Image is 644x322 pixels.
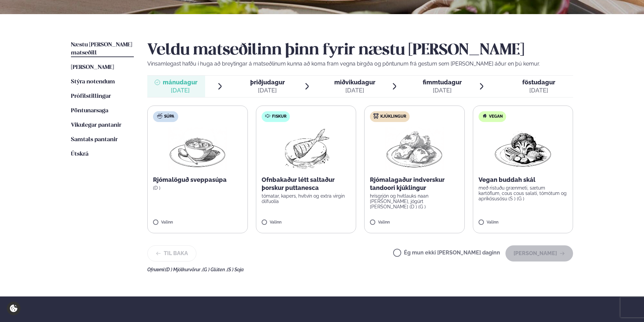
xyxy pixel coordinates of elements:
[479,176,568,184] p: Vegan buddah skál
[276,127,336,170] img: Fish.png
[71,150,88,158] a: Útskrá
[370,193,459,209] p: hrísgrjón og hvítlauks naan [PERSON_NAME], jógúrt [PERSON_NAME] (D ) (G )
[71,93,111,99] span: Prófílstillingar
[202,267,227,272] span: (G ) Glúten ,
[522,86,555,94] div: [DATE]
[164,114,174,119] span: Súpa
[522,79,555,86] span: föstudagur
[262,176,351,192] p: Ofnbakaður létt saltaður þorskur puttanesca
[227,267,244,272] span: (S ) Soja
[71,79,115,85] span: Stýra notendum
[505,245,573,261] button: [PERSON_NAME]
[423,79,462,86] span: fimmtudagur
[71,92,111,100] a: Prófílstillingar
[71,78,115,86] a: Stýra notendum
[71,64,114,72] a: [PERSON_NAME]
[153,185,242,191] p: (D )
[334,86,375,94] div: [DATE]
[250,79,285,86] span: þriðjudagur
[370,176,459,192] p: Rjómalagaður indverskur tandoori kjúklingur
[373,113,379,119] img: chicken.svg
[71,65,114,70] span: [PERSON_NAME]
[262,193,351,204] p: tómatar, kapers, hvítvín og extra virgin ólífuolía
[163,86,197,94] div: [DATE]
[71,107,108,115] a: Pöntunarsaga
[385,127,444,170] img: Chicken-thighs.png
[71,42,132,56] span: Næstu [PERSON_NAME] matseðill
[380,114,406,119] span: Kjúklingur
[71,137,118,143] span: Samtals pantanir
[493,127,553,170] img: Vegan.png
[423,86,462,94] div: [DATE]
[147,245,196,261] button: Til baka
[147,60,573,68] p: Vinsamlegast hafðu í huga að breytingar á matseðlinum kunna að koma fram vegna birgða og pöntunum...
[147,267,573,272] div: Ofnæmi:
[71,121,121,129] a: Vikulegar pantanir
[272,114,287,119] span: Fiskur
[250,86,285,94] div: [DATE]
[71,41,134,57] a: Næstu [PERSON_NAME] matseðill
[71,122,121,128] span: Vikulegar pantanir
[153,176,242,184] p: Rjómalöguð sveppasúpa
[163,79,197,86] span: mánudagur
[71,151,88,157] span: Útskrá
[489,114,503,119] span: Vegan
[71,136,118,144] a: Samtals pantanir
[165,267,202,272] span: (D ) Mjólkurvörur ,
[7,301,21,315] a: Cookie settings
[157,113,162,119] img: soup.svg
[168,127,227,170] img: Soup.png
[334,79,375,86] span: miðvikudagur
[71,108,108,114] span: Pöntunarsaga
[479,185,568,201] p: með ristuðu grænmeti, sætum kartöflum, cous cous salati, tómötum og apríkósusósu (S ) (G )
[482,113,487,119] img: Vegan.svg
[265,113,270,119] img: fish.svg
[147,41,573,60] h2: Veldu matseðilinn þinn fyrir næstu [PERSON_NAME]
